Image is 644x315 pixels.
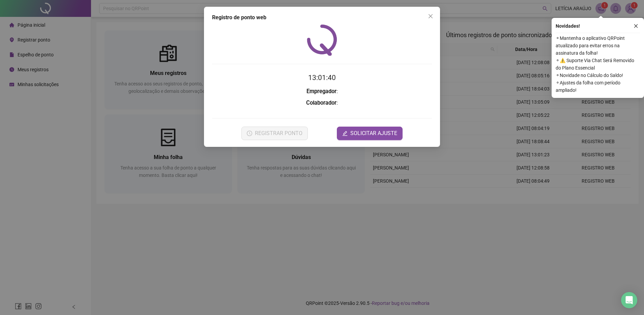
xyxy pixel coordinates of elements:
span: close [634,24,638,28]
span: Novidades ! [556,22,580,30]
button: Close [425,11,436,22]
h3: : [212,99,432,107]
span: close [428,14,433,19]
button: REGISTRAR PONTO [241,127,308,140]
h3: : [212,87,432,96]
span: ⚬ Novidade no Cálculo do Saldo! [556,72,640,79]
strong: Empregador [306,88,336,95]
span: ⚬ ⚠️ Suporte Via Chat Será Removido do Plano Essencial [556,57,640,72]
img: QRPoint [307,24,337,56]
span: ⚬ Mantenha o aplicativo QRPoint atualizado para evitar erros na assinatura da folha! [556,34,640,57]
button: editSOLICITAR AJUSTE [337,127,403,140]
div: Registro de ponto web [212,14,432,22]
div: Open Intercom Messenger [621,292,637,308]
span: ⚬ Ajustes da folha com período ampliado! [556,79,640,94]
strong: Colaborador [306,100,336,106]
span: edit [342,131,348,136]
time: 13:01:40 [308,74,336,82]
span: SOLICITAR AJUSTE [350,129,397,137]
